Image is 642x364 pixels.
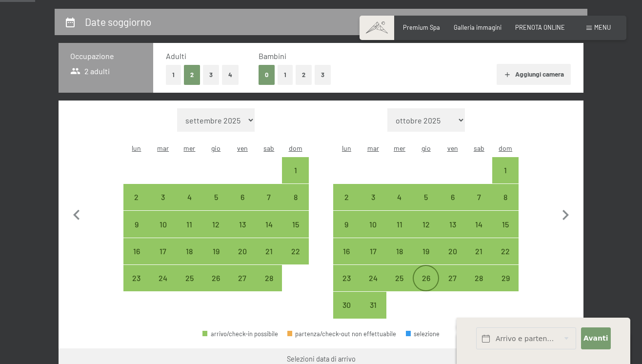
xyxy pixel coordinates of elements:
[166,65,181,85] button: 1
[333,238,360,264] div: arrivo/check-in possibile
[259,51,286,61] span: Bambini
[177,274,201,299] div: 25
[70,51,141,61] h3: Occupazione
[229,238,256,264] div: Fri Feb 20 2026
[466,184,492,210] div: Sat Mar 07 2026
[333,184,360,210] div: Mon Mar 02 2026
[439,184,465,210] div: arrivo/check-in possibile
[282,184,308,210] div: Sun Feb 08 2026
[361,247,385,272] div: 17
[440,193,464,218] div: 6
[204,247,228,272] div: 19
[283,166,307,191] div: 1
[493,193,518,218] div: 8
[386,265,413,291] div: arrivo/check-in possibile
[124,247,149,272] div: 16
[492,184,519,210] div: Sun Mar 08 2026
[282,238,308,264] div: arrivo/check-in possibile
[333,265,360,291] div: Mon Mar 23 2026
[211,144,221,152] abbr: giovedì
[289,144,302,152] abbr: domenica
[123,238,150,264] div: Mon Feb 16 2026
[386,211,413,237] div: Wed Mar 11 2026
[256,238,282,264] div: arrivo/check-in possibile
[413,238,439,264] div: Thu Mar 19 2026
[256,265,282,291] div: arrivo/check-in possibile
[583,334,608,344] span: Avanti
[256,184,282,210] div: arrivo/check-in possibile
[229,184,256,210] div: Fri Feb 06 2026
[150,211,176,237] div: Tue Feb 10 2026
[229,211,256,237] div: arrivo/check-in possibile
[282,157,308,183] div: Sun Feb 01 2026
[493,166,518,191] div: 1
[367,144,379,152] abbr: martedì
[492,238,519,264] div: Sun Mar 22 2026
[515,23,565,31] span: PRENOTA ONLINE
[466,211,492,237] div: Sat Mar 14 2026
[296,65,312,85] button: 2
[467,274,491,299] div: 28
[386,265,413,291] div: Wed Mar 25 2026
[166,51,186,61] span: Adulti
[439,238,465,264] div: Fri Mar 20 2026
[492,265,519,291] div: arrivo/check-in possibile
[229,211,256,237] div: Fri Feb 13 2026
[230,221,255,245] div: 13
[499,144,512,152] abbr: domenica
[123,211,150,237] div: arrivo/check-in possibile
[386,211,413,237] div: arrivo/check-in possibile
[466,211,492,237] div: arrivo/check-in possibile
[203,65,219,85] button: 3
[394,144,405,152] abbr: mercoledì
[151,193,175,218] div: 3
[123,265,150,291] div: Mon Feb 23 2026
[124,274,149,299] div: 23
[282,211,308,237] div: Sun Feb 15 2026
[257,274,281,299] div: 28
[123,211,150,237] div: Mon Feb 09 2026
[466,238,492,264] div: arrivo/check-in possibile
[421,144,431,152] abbr: giovedì
[406,331,440,337] div: selezione
[333,292,360,318] div: Mon Mar 30 2026
[151,274,175,299] div: 24
[454,23,502,31] a: Galleria immagini
[150,184,176,210] div: Tue Feb 03 2026
[256,184,282,210] div: Sat Feb 07 2026
[151,221,175,245] div: 10
[203,211,229,237] div: Thu Feb 12 2026
[492,184,519,210] div: arrivo/check-in possibile
[466,265,492,291] div: Sat Mar 28 2026
[151,247,175,272] div: 17
[497,64,570,85] button: Aggiungi camera
[467,221,491,245] div: 14
[333,184,360,210] div: arrivo/check-in possibile
[256,211,282,237] div: Sat Feb 14 2026
[283,247,307,272] div: 22
[184,65,200,85] button: 2
[387,221,412,245] div: 11
[315,65,331,85] button: 3
[467,193,491,218] div: 7
[124,193,149,218] div: 2
[176,238,202,264] div: arrivo/check-in possibile
[413,184,439,210] div: Thu Mar 05 2026
[150,238,176,264] div: Tue Feb 17 2026
[474,144,484,152] abbr: sabato
[204,274,228,299] div: 26
[439,211,465,237] div: Fri Mar 13 2026
[176,238,202,264] div: Wed Feb 18 2026
[229,184,256,210] div: arrivo/check-in possibile
[360,238,386,264] div: Tue Mar 17 2026
[177,193,201,218] div: 4
[492,157,519,183] div: Sun Mar 01 2026
[256,265,282,291] div: Sat Feb 28 2026
[439,238,465,264] div: arrivo/check-in possibile
[386,184,413,210] div: Wed Mar 04 2026
[203,211,229,237] div: arrivo/check-in possibile
[439,265,465,291] div: arrivo/check-in possibile
[334,274,359,299] div: 23
[230,274,255,299] div: 27
[493,221,518,245] div: 15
